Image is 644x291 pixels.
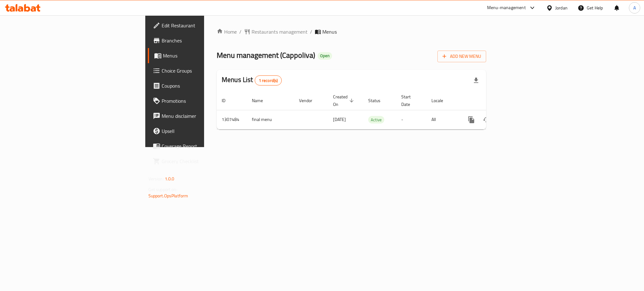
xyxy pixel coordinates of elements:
a: Choice Groups [148,63,253,78]
span: Version: [148,175,164,183]
div: Jordan [555,4,568,11]
nav: breadcrumb [217,28,486,36]
span: Upsell [162,127,248,135]
span: Open [318,53,332,58]
button: more [464,112,479,127]
span: Menu management ( Cappoliva ) [217,48,315,62]
span: A [633,4,636,11]
a: Grocery Checklist [148,154,253,169]
td: final menu [247,110,294,129]
a: Support.OpsPlatform [148,192,188,200]
a: Promotions [148,93,253,108]
div: Total records count [255,75,282,85]
span: Name [252,97,271,104]
span: Active [368,116,384,124]
a: Coupons [148,78,253,93]
a: Menu disclaimer [148,108,253,124]
span: Add New Menu [442,52,481,60]
button: Add New Menu [437,51,486,62]
div: Open [318,52,332,60]
li: / [310,28,312,36]
a: Coverage Report [148,139,253,154]
span: Created On [333,93,356,108]
td: All [426,110,459,129]
span: 1 record(s) [255,78,282,84]
span: Menus [322,28,337,36]
span: Menu disclaimer [162,112,248,120]
span: Get support on: [148,185,177,194]
span: [DATE] [333,115,346,124]
td: - [396,110,426,129]
span: Choice Groups [162,67,248,74]
div: Menu-management [487,4,526,12]
div: Export file [469,73,484,88]
span: Locale [431,97,451,104]
a: Restaurants management [244,28,308,36]
button: Change Status [479,112,494,127]
span: Promotions [162,97,248,105]
span: Menus [163,52,248,59]
span: Coverage Report [162,142,248,150]
span: Branches [162,37,248,44]
span: ID [222,97,234,104]
span: Vendor [299,97,320,104]
a: Upsell [148,124,253,139]
a: Menus [148,48,253,63]
h2: Menus List [222,75,282,85]
span: Start Date [401,93,419,108]
span: Status [368,97,389,104]
th: Actions [459,91,529,110]
span: Grocery Checklist [162,157,248,165]
a: Branches [148,33,253,48]
table: enhanced table [217,91,529,129]
span: Coupons [162,82,248,90]
a: Edit Restaurant [148,18,253,33]
span: Edit Restaurant [162,22,248,29]
span: Restaurants management [252,28,308,36]
span: 1.0.0 [165,175,175,183]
